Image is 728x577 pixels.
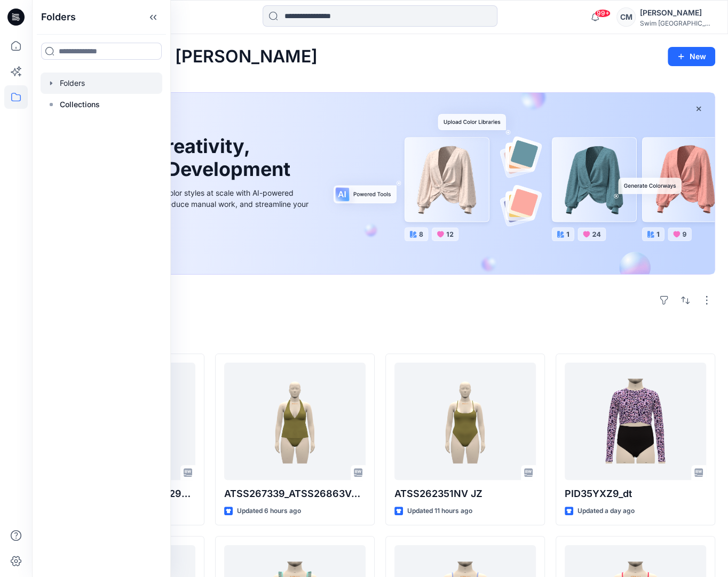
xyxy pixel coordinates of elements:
a: ATSS267339_ATSS26863V4 JZ [224,363,366,480]
a: Discover more [71,234,311,255]
p: Updated 6 hours ago [237,506,301,517]
span: 99+ [595,9,611,18]
h1: Unleash Creativity, Speed Up Development [71,135,295,181]
div: [PERSON_NAME] [640,6,715,19]
div: Explore ideas faster and recolor styles at scale with AI-powered tools that boost creativity, red... [71,187,311,221]
h4: Styles [45,330,715,343]
button: New [668,47,715,66]
a: ATSS262351NV JZ [394,363,536,480]
p: Updated 11 hours ago [407,506,472,517]
div: CM [616,7,636,27]
p: ATSS262351NV JZ [394,486,536,501]
p: ATSS267339_ATSS26863V4 JZ [224,486,366,501]
div: Swim [GEOGRAPHIC_DATA] [640,19,715,27]
p: Updated a day ago [577,506,635,517]
p: PID35YXZ9_dt [565,486,706,501]
a: PID35YXZ9_dt [565,363,706,480]
p: Collections [60,98,100,111]
h2: Welcome back, [PERSON_NAME] [45,47,318,67]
